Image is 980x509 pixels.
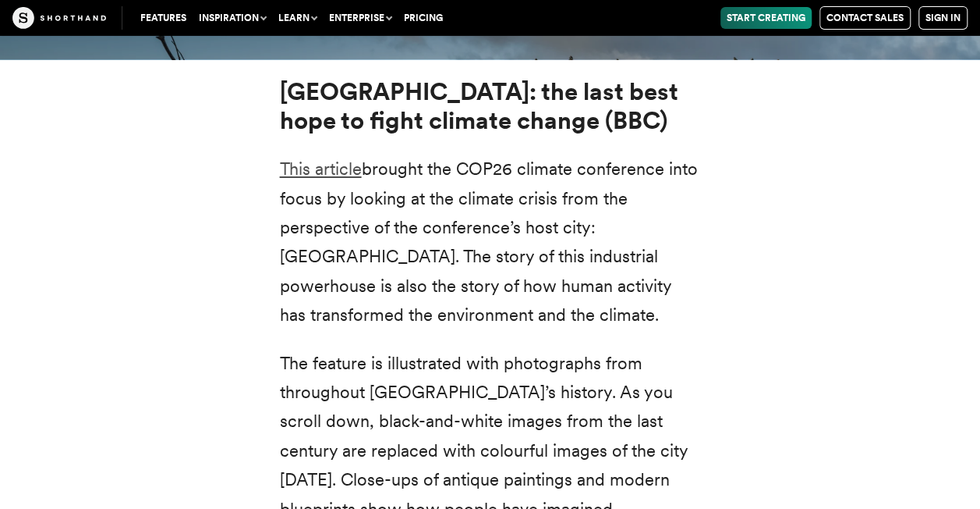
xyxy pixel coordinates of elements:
strong: [GEOGRAPHIC_DATA]: the last best hope to fight climate change (BBC) [280,77,678,135]
a: Contact Sales [819,6,911,30]
button: Enterprise [323,7,398,29]
a: Start Creating [720,7,812,29]
img: The Craft [12,7,106,29]
button: Learn [272,7,323,29]
a: Pricing [398,7,449,29]
a: Features [134,7,193,29]
button: Inspiration [193,7,272,29]
a: Sign in [918,6,968,30]
p: brought the COP26 climate conference into focus by looking at the climate crisis from the perspec... [280,155,701,329]
a: This article [280,158,362,179]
